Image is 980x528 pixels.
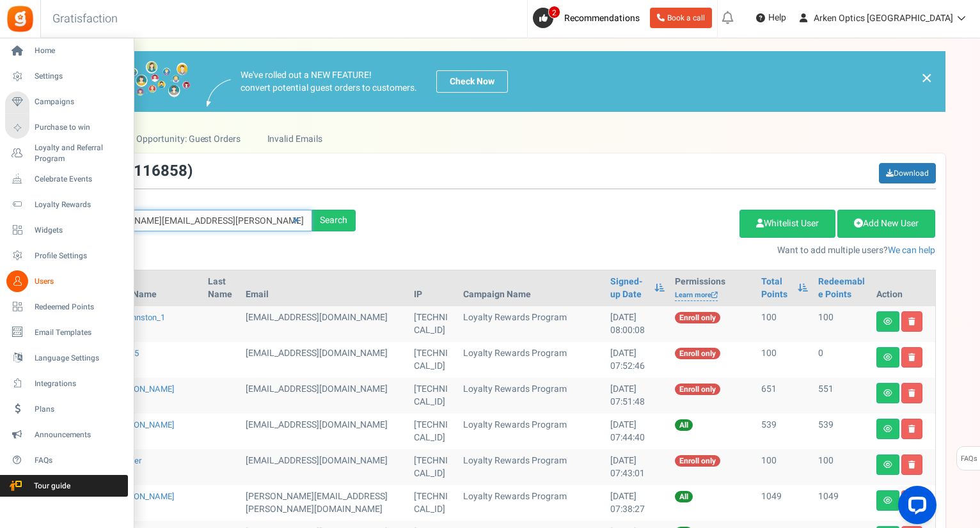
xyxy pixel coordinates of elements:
[5,270,128,292] a: Users
[813,449,871,485] td: 100
[241,485,409,521] td: [PERSON_NAME][EMAIL_ADDRESS][PERSON_NAME][DOMAIN_NAME]
[813,306,871,342] td: 100
[605,306,670,342] td: [DATE] 08:00:08
[921,70,933,86] a: ×
[5,194,128,215] a: Loyalty Rewards
[813,414,871,449] td: 539
[35,225,124,236] span: Widgets
[35,302,124,313] span: Redeemed Points
[6,4,35,33] img: Gratisfaction
[908,389,915,397] i: Delete user
[35,455,124,466] span: FAQs
[888,244,935,257] a: We can help
[241,449,409,485] td: General
[5,40,128,62] a: Home
[458,378,605,414] td: Loyalty Rewards Program
[739,210,835,238] a: Whitelist User
[5,347,128,369] a: Language Settings
[312,210,356,231] div: Search
[605,414,670,449] td: [DATE] 07:44:40
[241,69,417,95] p: We've rolled out a NEW FEATURE! convert potential guest orders to customers.
[85,163,193,180] h3: Users ( )
[35,199,124,210] span: Loyalty Rewards
[756,449,813,485] td: 100
[756,342,813,378] td: 100
[458,342,605,378] td: Loyalty Rewards Program
[241,342,409,378] td: General
[883,425,892,433] i: View details
[670,270,756,306] th: Permissions
[35,71,124,82] span: Settings
[765,12,786,24] span: Help
[207,79,231,107] img: images
[458,449,605,485] td: Loyalty Rewards Program
[756,414,813,449] td: 539
[241,306,409,342] td: General
[675,384,720,395] span: Enroll only
[254,125,335,153] a: Invalid Emails
[409,485,458,521] td: [TECHNICAL_ID]
[813,342,871,378] td: 0
[814,12,953,25] span: Arken Optics [GEOGRAPHIC_DATA]
[675,312,720,323] span: Enroll only
[605,342,670,378] td: [DATE] 07:52:46
[5,373,128,394] a: Integrations
[203,270,241,306] th: Last Name
[85,61,191,102] img: images
[908,425,915,433] i: Delete user
[123,125,253,153] a: Opportunity: Guest Orders
[5,296,128,318] a: Redeemed Points
[813,378,871,414] td: 551
[286,210,306,232] a: Reset
[5,219,128,241] a: Widgets
[751,8,791,28] a: Help
[5,398,128,420] a: Plans
[35,404,124,415] span: Plans
[134,160,187,182] span: 116858
[6,481,95,492] span: Tour guide
[35,353,124,364] span: Language Settings
[35,97,124,107] span: Campaigns
[883,318,892,325] i: View details
[605,449,670,485] td: [DATE] 07:43:01
[605,378,670,414] td: [DATE] 07:51:48
[112,490,174,502] a: [PERSON_NAME]
[35,327,124,338] span: Email Templates
[548,6,560,19] span: 2
[5,91,128,113] a: Campaigns
[761,276,791,301] a: Total Points
[675,290,718,301] a: Learn more
[675,455,720,467] span: Enroll only
[241,378,409,414] td: General
[756,378,813,414] td: 651
[5,322,128,343] a: Email Templates
[458,270,605,306] th: Campaign Name
[871,270,935,306] th: Action
[35,143,128,164] span: Loyalty and Referral Program
[241,270,409,306] th: Email
[35,378,124,389] span: Integrations
[409,270,458,306] th: IP
[35,430,124,440] span: Announcements
[112,311,165,323] a: jimjohnston_1
[5,245,128,267] a: Profile Settings
[908,318,915,325] i: Delete user
[960,447,977,471] span: FAQs
[35,174,124,185] span: Celebrate Events
[883,353,892,361] i: View details
[610,276,648,301] a: Signed-up Date
[5,66,128,88] a: Settings
[5,424,128,446] a: Announcements
[5,449,128,471] a: FAQs
[908,353,915,361] i: Delete user
[38,6,132,32] h3: Gratisfaction
[35,45,124,56] span: Home
[818,276,866,301] a: Redeemable Points
[409,414,458,449] td: [TECHNICAL_ID]
[5,117,128,139] a: Purchase to win
[112,419,174,431] a: [PERSON_NAME]
[879,163,936,183] a: Download
[241,414,409,449] td: [EMAIL_ADDRESS][DOMAIN_NAME]
[883,497,892,504] i: View details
